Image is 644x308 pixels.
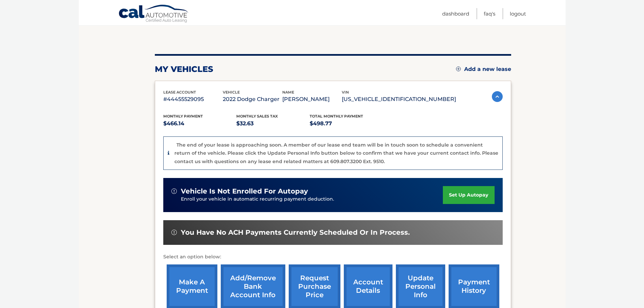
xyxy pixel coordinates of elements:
[484,8,495,19] a: FAQ's
[223,95,282,104] p: 2022 Dodge Charger
[181,187,308,196] span: vehicle is not enrolled for autopay
[223,90,240,95] span: vehicle
[310,114,363,119] span: Total Monthly Payment
[442,8,469,19] a: Dashboard
[510,8,526,19] a: Logout
[342,95,456,104] p: [US_VEHICLE_IDENTIFICATION_NUMBER]
[163,119,237,128] p: $466.14
[443,186,494,204] a: set up autopay
[282,95,342,104] p: [PERSON_NAME]
[163,253,503,261] p: Select an option below:
[236,114,278,119] span: Monthly sales Tax
[118,4,189,24] a: Cal Automotive
[155,64,213,74] h2: my vehicles
[163,90,196,95] span: lease account
[236,119,310,128] p: $32.63
[456,67,461,71] img: add.svg
[342,90,349,95] span: vin
[174,142,498,164] p: The end of your lease is approaching soon. A member of our lease end team will be in touch soon t...
[171,188,177,194] img: alert-white.svg
[310,119,383,128] p: $498.77
[492,91,503,102] img: accordion-active.svg
[171,230,177,235] img: alert-white.svg
[456,66,511,73] a: Add a new lease
[181,196,443,203] p: Enroll your vehicle in automatic recurring payment deduction.
[181,228,410,237] span: You have no ACH payments currently scheduled or in process.
[282,90,294,95] span: name
[163,114,203,119] span: Monthly Payment
[163,95,223,104] p: #44455529095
